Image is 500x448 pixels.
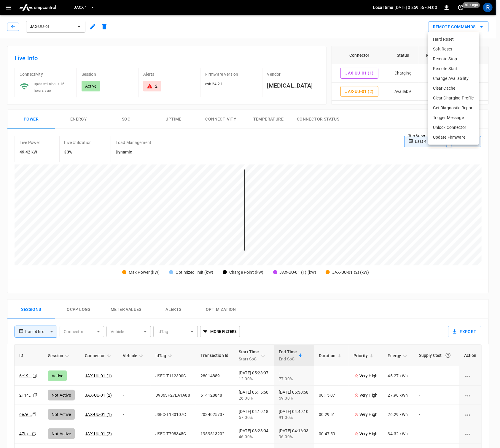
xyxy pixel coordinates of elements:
[428,34,479,44] li: Hard Reset
[428,103,479,113] li: Get Diagnostic Report
[428,113,479,123] li: Trigger Message
[428,93,479,103] li: Clear Charging Profile
[428,44,479,54] li: Soft Reset
[428,74,479,83] li: Change Availability
[428,83,479,93] li: Clear Cache
[428,132,479,142] li: Update Firmware
[428,123,479,132] li: Unlock Connector
[428,64,479,74] li: Remote Start
[428,54,479,64] li: Remote Stop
